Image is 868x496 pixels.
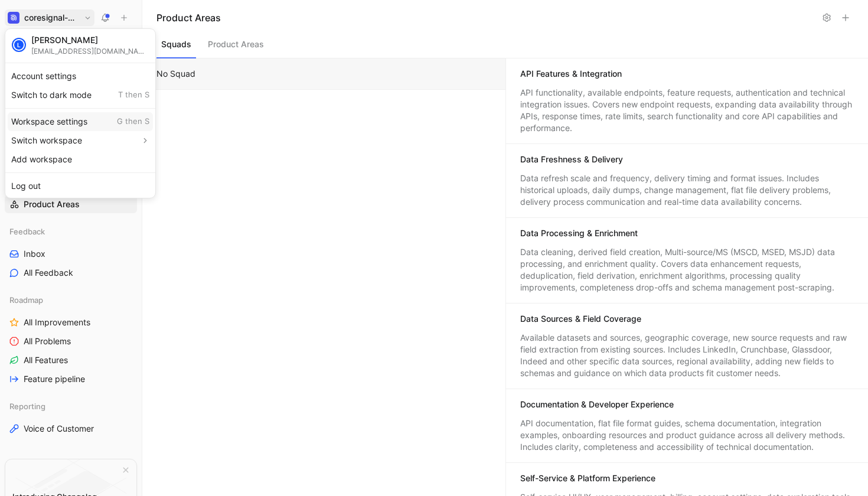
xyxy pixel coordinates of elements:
div: L [13,39,25,51]
div: Account settings [8,67,153,86]
div: [EMAIL_ADDRESS][DOMAIN_NAME] [31,47,149,56]
span: Switch workspace [11,135,82,146]
div: Workspace settings [8,112,153,131]
span: T then S [118,90,149,100]
div: Log out [8,177,153,195]
div: Add workspace [8,150,153,169]
span: G then S [117,116,149,127]
div: coresignal-playgroundcoresignal-playground [5,28,156,198]
div: [PERSON_NAME] [31,35,149,45]
div: Switch to dark mode [8,86,153,105]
